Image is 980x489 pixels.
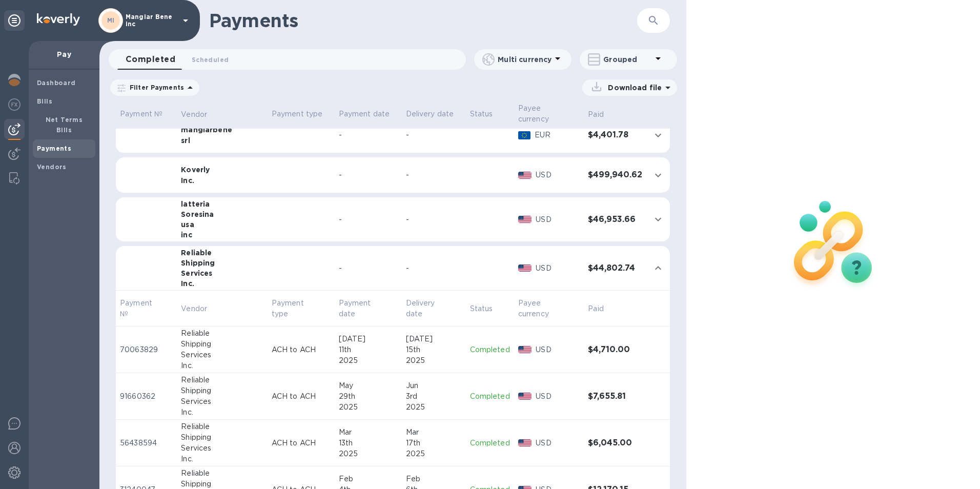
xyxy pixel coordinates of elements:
div: Reliable [181,375,263,385]
h3: $499,940.62 [588,170,642,180]
div: Services [181,396,263,407]
div: - [406,170,462,180]
p: Paid [588,109,604,120]
div: Soresina [181,209,263,219]
div: [DATE] [339,334,398,344]
p: ACH to ACH [272,391,331,402]
p: Status [470,303,493,314]
img: USD [518,439,532,446]
img: USD [518,172,532,179]
b: Vendors [37,163,67,171]
div: Services [181,268,263,278]
b: Net Terms Bills [46,116,83,134]
div: Inc. [181,454,263,464]
div: Shipping [181,339,263,350]
p: USD [536,391,580,402]
div: 3rd [406,391,462,402]
p: Payee currency [518,298,567,319]
p: Pay [37,49,91,59]
h3: $4,401.78 [588,130,642,140]
div: 2025 [406,402,462,413]
div: Reliable [181,328,263,339]
button: expand row [650,212,666,227]
span: Payment № [120,298,173,319]
div: 2025 [339,402,398,413]
p: USD [536,214,580,225]
div: latteria [181,199,263,209]
h3: $4,710.00 [588,345,642,355]
p: USD [536,263,580,274]
p: Payment type [272,109,331,119]
p: Payee currency [518,103,567,125]
div: May [339,380,398,391]
span: Status [470,303,506,314]
img: USD [518,346,532,353]
div: 2025 [406,355,462,366]
p: Completed [470,438,510,449]
div: 15th [406,344,462,355]
div: 2025 [339,449,398,459]
span: Vendor [181,303,220,314]
h3: $44,802.74 [588,263,642,273]
div: 2025 [406,449,462,459]
div: Inc. [181,407,263,418]
p: USD [536,438,580,449]
div: Inc. [181,360,263,371]
p: Payment date [339,109,398,119]
b: MI [107,16,115,24]
div: Shipping [181,258,263,268]
div: - [406,130,462,140]
p: Vendor [181,109,207,120]
p: Vendor [181,303,207,314]
p: 56438594 [120,438,173,449]
div: inc [181,230,263,240]
h3: $6,045.00 [588,438,642,448]
p: Grouped [603,54,652,65]
div: [DATE] [406,334,462,344]
div: Shipping [181,432,263,443]
p: 91660362 [120,391,173,402]
p: EUR [535,130,580,140]
p: Payment date [339,298,384,319]
div: Reliable [181,248,263,258]
div: - [339,130,398,140]
div: srl [181,135,263,146]
p: Filter Payments [126,83,184,92]
div: Inc. [181,175,263,186]
p: Payment № [120,109,173,119]
div: - [339,170,398,180]
h1: Payments [209,10,578,31]
p: Status [470,109,510,119]
img: Logo [37,13,80,26]
p: ACH to ACH [272,438,331,449]
div: 17th [406,438,462,449]
div: Mar [339,427,398,438]
b: Payments [37,145,71,152]
div: Feb [406,474,462,484]
span: Paid [588,303,617,314]
div: Inc. [181,278,263,289]
div: - [406,214,462,225]
img: USD [518,393,532,400]
span: Delivery date [406,298,462,319]
b: Bills [37,97,52,105]
div: usa [181,219,263,230]
div: - [339,263,398,274]
div: - [339,214,398,225]
div: 29th [339,391,398,402]
div: Feb [339,474,398,484]
div: Services [181,443,263,454]
p: USD [536,344,580,355]
button: expand row [650,128,666,143]
p: Delivery date [406,109,462,119]
div: - [406,263,462,274]
p: Payment № [120,298,159,319]
p: Completed [470,344,510,355]
div: Shipping [181,385,263,396]
div: mangiarbene [181,125,263,135]
div: Jun [406,380,462,391]
p: Paid [588,303,604,314]
div: Koverly [181,165,263,175]
span: Payment date [339,298,398,319]
p: Completed [470,391,510,402]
